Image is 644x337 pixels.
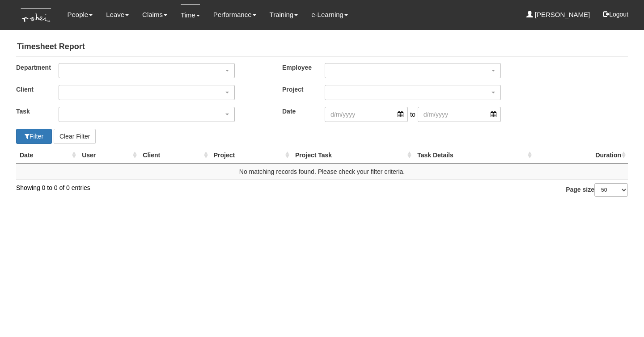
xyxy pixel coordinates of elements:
label: Department [9,63,52,72]
a: People [67,4,93,25]
button: Logout [597,4,635,25]
td: No matching records found. Please check your filter criteria. [16,163,628,180]
label: Page size [566,183,628,197]
button: Filter [16,129,52,144]
select: Page size [594,183,628,197]
button: Clear Filter [54,129,96,144]
label: Employee [275,63,318,72]
th: Date : activate to sort column ascending [16,147,78,164]
label: Task [9,107,52,116]
a: Claims [142,4,167,25]
th: Duration : activate to sort column ascending [534,147,628,164]
th: Project Task : activate to sort column ascending [292,147,414,164]
label: Date [275,107,318,116]
input: d/m/yyyy [325,107,408,122]
label: Project [275,85,318,94]
th: Project : activate to sort column ascending [210,147,292,164]
a: [PERSON_NAME] [526,4,590,25]
label: Client [9,85,52,94]
a: Performance [213,4,256,25]
span: to [408,107,418,122]
h4: Timesheet Report [16,38,628,56]
iframe: chat widget [606,301,635,328]
a: e-Learning [311,4,348,25]
input: d/m/yyyy [418,107,501,122]
th: User : activate to sort column ascending [78,147,139,164]
th: Task Details : activate to sort column ascending [414,147,534,164]
a: Training [270,4,298,25]
th: Client : activate to sort column ascending [139,147,210,164]
a: Leave [106,4,129,25]
a: Time [181,4,200,25]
